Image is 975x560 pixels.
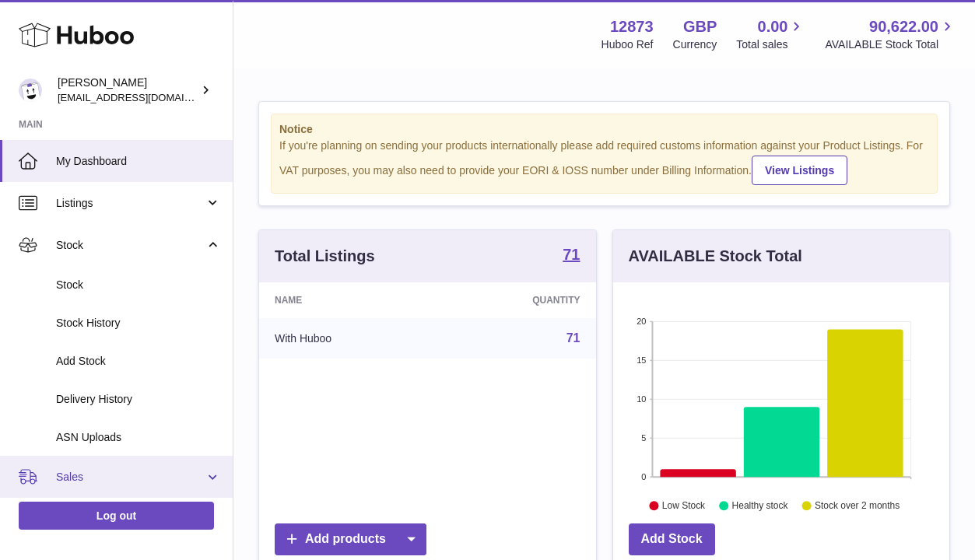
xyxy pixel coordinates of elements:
text: Stock over 2 months [815,500,900,511]
span: AVAILABLE Stock Total [825,37,956,52]
a: 71 [563,247,580,265]
span: Stock [56,238,205,253]
span: 90,622.00 [869,16,938,37]
span: ASN Uploads [56,430,221,445]
span: Total sales [736,37,805,52]
a: Add products [275,523,426,555]
th: Quantity [437,282,595,318]
text: 5 [641,433,646,443]
span: Sales [56,470,205,485]
span: Delivery History [56,392,221,407]
h3: AVAILABLE Stock Total [629,246,802,267]
div: [PERSON_NAME] [58,75,198,105]
a: Add Stock [629,523,715,555]
a: View Listings [752,156,847,185]
span: Add Stock [56,354,221,369]
a: Log out [19,502,214,530]
a: 90,622.00 AVAILABLE Stock Total [825,16,956,52]
strong: Notice [279,122,929,137]
text: Healthy stock [731,500,788,511]
strong: GBP [683,16,717,37]
div: Huboo Ref [601,37,654,52]
text: Low Stock [661,500,705,511]
text: 15 [637,355,646,365]
a: 71 [566,331,580,345]
span: Stock History [56,316,221,331]
text: 0 [641,472,646,481]
strong: 12873 [610,16,654,37]
span: 0.00 [758,16,788,37]
h3: Total Listings [275,246,375,267]
text: 20 [637,317,646,326]
div: If you're planning on sending your products internationally please add required customs informati... [279,138,929,185]
span: My Dashboard [56,154,221,169]
img: tikhon.oleinikov@sleepandglow.com [19,79,42,102]
div: Currency [673,37,717,52]
a: 0.00 Total sales [736,16,805,52]
text: 10 [637,394,646,404]
span: [EMAIL_ADDRESS][DOMAIN_NAME] [58,91,229,103]
strong: 71 [563,247,580,262]
span: Listings [56,196,205,211]
span: Stock [56,278,221,292]
th: Name [259,282,437,318]
td: With Huboo [259,318,437,359]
